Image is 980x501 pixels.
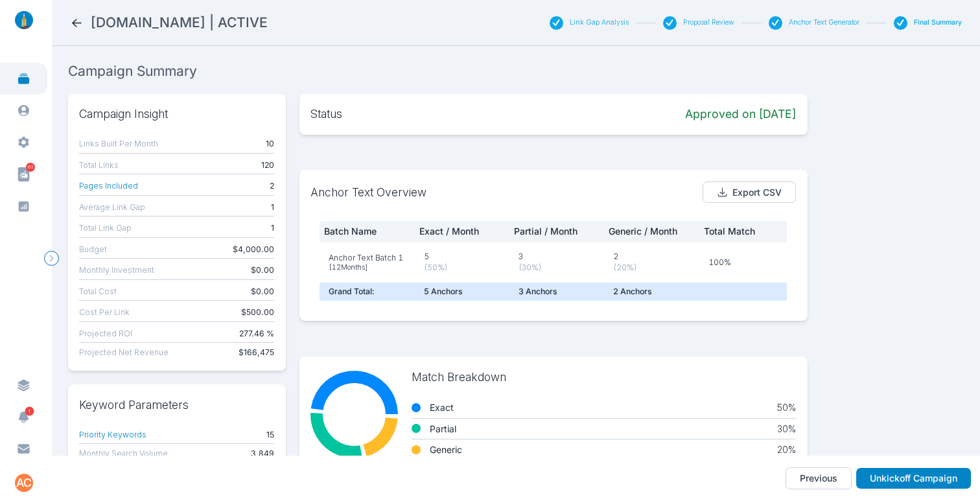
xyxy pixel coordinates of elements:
[270,179,274,192] b: 2
[415,283,509,301] td: 5 Anchor s
[79,263,154,277] button: Monthly Investment
[419,226,495,237] p: Exact / Month
[79,179,138,192] button: Pages Included
[79,105,274,123] p: Campaign Insight
[685,105,796,123] b: Approved on [DATE]
[26,163,35,172] span: 63
[430,444,462,456] b: generic
[233,242,274,256] b: $4,000.00
[704,226,789,237] p: Total Match
[79,396,274,414] p: Keyword Parameters
[430,423,456,435] b: partial
[424,262,500,274] p: ( 50 %)
[266,137,274,150] b: 10
[786,467,852,489] button: Previous
[261,158,274,172] b: 120
[509,283,604,301] td: 3 Anchor s
[789,18,859,27] button: Anchor Text Generator
[324,226,400,237] p: Batch Name
[914,18,962,27] button: Final Summary
[777,423,796,435] p: 30 %
[79,345,169,359] button: Projected Net Revenue
[412,368,796,386] p: Match Breakdown
[79,221,132,235] button: Total Link Gap
[683,18,734,27] button: Proposal Review
[613,251,690,262] p: 2
[424,251,500,262] p: 5
[79,200,145,214] button: Average Link Gap
[10,11,38,29] img: linklaunch_small.2ae18699.png
[310,105,342,123] p: Status
[79,285,117,298] button: Total Cost
[703,181,797,204] button: Export CSV
[329,252,403,264] p: Anchor Text Batch 1
[609,226,684,237] p: Generic / Month
[266,428,274,441] b: 15
[604,283,699,301] td: 2 Anchor s
[514,226,589,237] p: Partial / Month
[613,262,690,274] p: ( 20 %)
[777,444,796,456] p: 20 %
[320,283,415,301] td: Grand Total:
[79,137,158,150] button: Links Built Per Month
[251,447,274,460] b: 3,849
[856,468,971,489] button: Unkickoff Campaign
[241,305,274,319] b: $500.00
[79,242,107,256] button: Budget
[708,257,785,268] p: 100%
[251,263,274,277] b: $0.00
[79,158,119,172] button: Total Links
[519,262,595,274] p: ( 30 %)
[239,345,274,359] b: $166,475
[79,428,146,441] button: Priority Keywords
[430,402,454,414] b: exact
[91,14,268,32] h2: Mixbook.com | ACTIVE
[777,402,796,414] p: 50 %
[310,183,426,202] p: Anchor Text Overview
[271,221,274,235] b: 1
[519,251,595,262] p: 3
[68,62,964,80] h2: Campaign Summary
[79,305,130,319] button: Cost Per Link
[251,285,274,298] b: $0.00
[570,18,629,27] button: Link Gap Analysis
[239,327,274,340] b: 277.46 %
[271,200,274,214] b: 1
[79,327,132,340] button: Projected ROI
[79,447,168,460] button: Monthly Search Volume
[329,263,406,272] p: [ 12 Month s ]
